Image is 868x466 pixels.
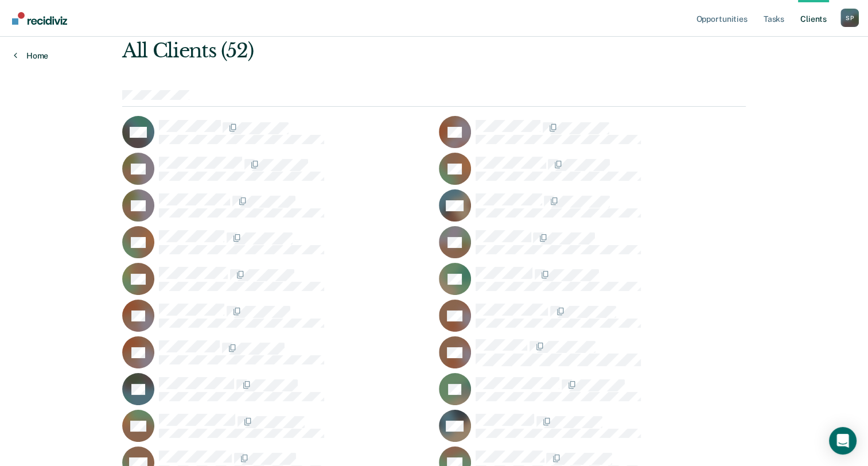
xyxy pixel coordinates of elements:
div: All Clients (52) [122,39,621,63]
a: Home [14,51,48,61]
div: Open Intercom Messenger [829,427,857,455]
button: Profile dropdown button [840,9,859,27]
div: S P [840,9,859,27]
img: Recidiviz [12,12,67,25]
